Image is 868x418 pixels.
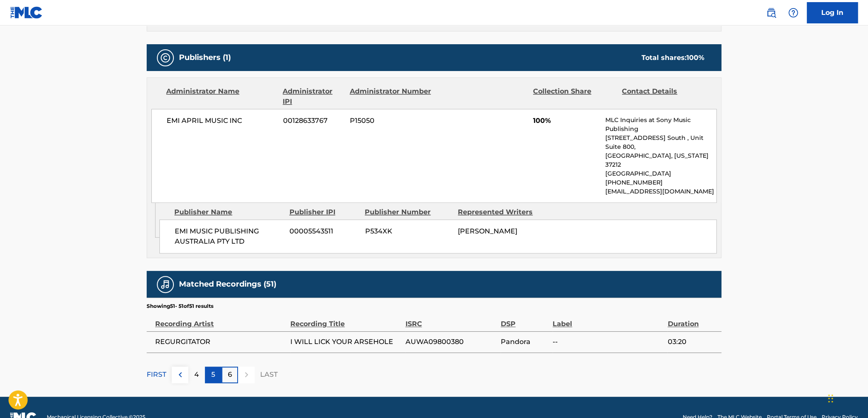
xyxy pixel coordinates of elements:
div: Recording Artist [155,310,286,329]
span: I WILL LICK YOUR ARSEHOLE [290,337,401,347]
span: EMI MUSIC PUBLISHING AUSTRALIA PTY LTD [175,226,283,247]
span: 100% [533,116,599,126]
span: -- [553,337,663,347]
div: Administrator Number [349,86,432,107]
div: Recording Title [290,310,401,329]
div: Total shares: [641,53,704,63]
h5: Publishers (1) [179,53,231,63]
img: Publishers [160,53,170,63]
span: 00128633767 [283,116,343,126]
span: 100 % [686,54,704,62]
h5: Matched Recordings (51) [179,279,276,289]
div: Duration [667,310,717,329]
p: LAST [260,370,278,380]
iframe: Chat Widget [825,377,868,418]
img: search [766,8,776,18]
span: Pandora [501,337,548,347]
p: [PHONE_NUMBER] [605,178,716,187]
div: Label [553,310,663,329]
div: Help [785,4,802,21]
div: Drag [828,386,833,411]
div: ISRC [405,310,496,329]
p: [STREET_ADDRESS] South , Unit Suite 800, [605,134,716,151]
p: 4 [194,370,199,380]
span: [PERSON_NAME] [458,227,517,235]
p: [EMAIL_ADDRESS][DOMAIN_NAME] [605,187,716,196]
a: Log In [807,2,858,23]
span: 00005543511 [289,226,358,236]
span: 03:20 [667,337,717,347]
img: help [788,8,798,18]
p: FIRST [147,370,166,380]
div: Administrator Name [166,86,276,107]
span: P15050 [350,116,432,126]
div: Collection Share [533,86,616,107]
img: left [175,370,185,380]
div: DSP [501,310,548,329]
p: [GEOGRAPHIC_DATA] [605,169,716,178]
div: Publisher Name [174,207,283,217]
div: Administrator IPI [283,86,343,107]
img: Matched Recordings [160,279,170,290]
div: Publisher Number [365,207,451,217]
div: Contact Details [622,86,704,107]
div: Represented Writers [458,207,545,217]
span: P534XK [365,226,451,236]
p: 6 [228,370,232,380]
p: Showing 51 - 51 of 51 results [147,302,213,310]
span: EMI APRIL MUSIC INC [167,116,277,126]
span: AUWA09800380 [405,337,496,347]
a: Public Search [763,4,780,21]
p: MLC Inquiries at Sony Music Publishing [605,116,716,134]
span: REGURGITATOR [155,337,286,347]
p: 5 [211,370,215,380]
img: MLC Logo [10,6,43,19]
div: Publisher IPI [289,207,358,217]
p: [GEOGRAPHIC_DATA], [US_STATE] 37212 [605,151,716,169]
